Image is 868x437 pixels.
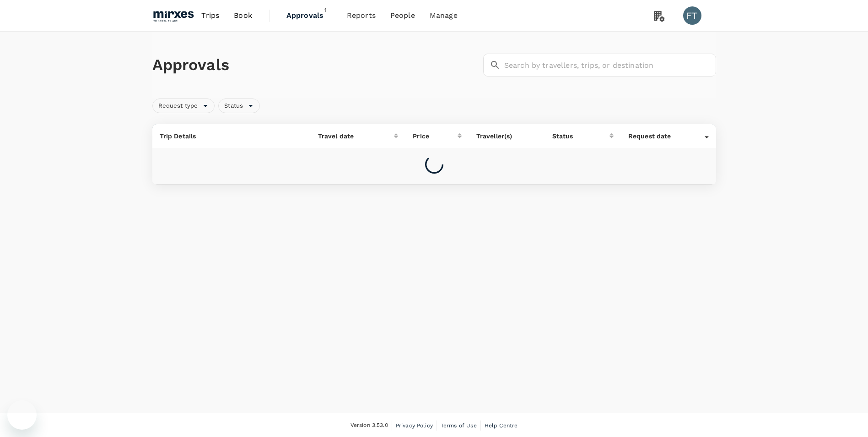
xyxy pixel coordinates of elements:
span: Privacy Policy [396,422,433,429]
span: 1 [321,5,330,15]
p: Trip Details [160,131,303,141]
span: Version 3.53.0 [350,421,388,430]
div: Request type [152,98,215,113]
span: Status [219,102,248,110]
div: Travel date [318,131,394,141]
div: Status [552,131,609,141]
span: Book [234,10,252,21]
span: Reports [347,10,376,21]
div: FT [683,6,701,25]
a: Privacy Policy [396,421,433,431]
input: Search by travellers, trips, or destination [504,54,716,76]
a: Help Centre [485,421,518,431]
h1: Approvals [152,55,480,75]
span: Manage [430,10,458,21]
img: Mirxes Holding Pte Ltd [152,5,194,26]
div: Status [218,98,260,113]
a: Terms of Use [441,421,477,431]
span: Trips [201,10,219,21]
span: Help Centre [485,422,518,429]
span: People [390,10,415,21]
iframe: Button to launch messaging window [7,400,37,430]
span: Approvals [286,10,332,21]
span: Terms of Use [441,422,477,429]
p: Traveller(s) [476,131,538,141]
span: Request type [153,102,204,110]
div: Request date [628,131,705,141]
div: Price [413,131,457,141]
